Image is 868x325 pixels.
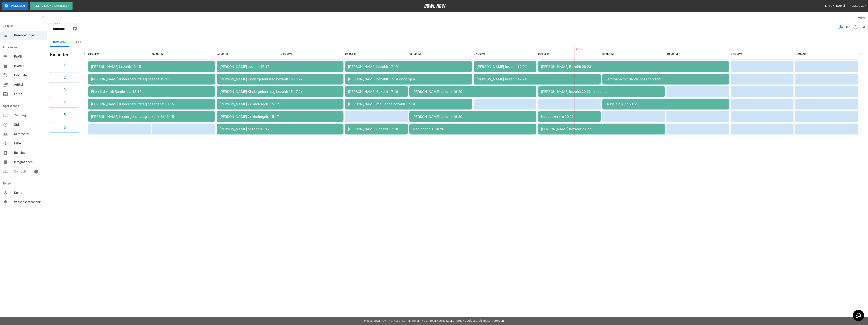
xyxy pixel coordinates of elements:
span: © 2022 BowlNow, Inc. Alle Rechte vorbehalten. [364,320,430,322]
button: Ausloggen [848,2,868,10]
a: Geschäftsbedingungen [471,320,504,322]
th: 03:00PM [217,48,279,60]
div: [PERSON_NAME] Kindergeburtstag bezahlt 2x 13-15 [91,115,212,119]
div: [PERSON_NAME] Kindergeburtstag bezahlt 15-17 2x [220,90,341,94]
th: 04:00PM [281,48,343,60]
th: 06:00PM [409,48,472,60]
div: [PERSON_NAME] 2x kindergeb. 15-17 [220,102,341,106]
th: 10:00PM [666,48,729,60]
th: 02:00PM [152,48,215,60]
h6: 4 [64,99,66,106]
div: Madlener n.s. 18-20 [412,127,533,131]
span: Artikel [14,82,44,87]
button: 4 [50,97,79,108]
span: Wissensdatenbank [14,200,44,205]
div: [PERSON_NAME] bezahlt 18-20 [412,90,533,94]
h5: Einheiten [50,52,79,58]
span: List [860,25,865,30]
span: 07:45 [575,47,576,51]
h6: 1 [64,62,66,68]
button: Reservierung erstellen [30,2,73,10]
span: Integrationen [14,160,44,165]
span: Fotos [14,92,44,96]
th: 11:00PM [731,48,794,60]
button: [PERSON_NAME] [821,2,846,10]
span: Zahlung [14,113,44,118]
div: [PERSON_NAME] Kindergeburtstag bezahlt 13-15 [91,77,212,81]
label: View [858,16,865,20]
div: [PERSON_NAME] bezahlt 20-22 mit bande [541,90,662,94]
button: 2 [50,72,79,83]
span: Grid [845,25,851,30]
h6: 5 [64,112,66,118]
span: Konto [14,191,44,195]
th: 01:00PM [88,48,151,60]
span: Mitarbeiter [14,132,44,136]
div: [PERSON_NAME] bezahlt 15-17 [220,65,341,69]
span: Produkte [14,73,44,78]
div: [PERSON_NAME] bezahlt 19-21 [477,77,598,81]
div: Ellenrieder mit Bande n.s. 13-15 [91,90,212,94]
div: [PERSON_NAME] bezahlt 20-22 [541,127,662,131]
span: Reservierungen [14,33,44,38]
th: 12:00AM [795,48,858,60]
button: 3 [50,85,79,95]
button: Pausieren [2,2,28,10]
span: Inventar [14,64,44,68]
div: [PERSON_NAME] bezahlt 13-15 [91,65,212,69]
div: [PERSON_NAME] bezahlt 18-20 [412,115,533,119]
div: inventory tabs [50,37,865,47]
span: Hilfe [14,141,44,146]
div: [PERSON_NAME] mit Bande bezahlt 17-19 [348,102,469,106]
div: Neudecker n s 20-21 [541,115,598,119]
span: Std [14,122,44,127]
div: [PERSON_NAME] bezahlt 17-19 Kindergeb. [348,77,469,81]
h6: 6 [64,124,66,131]
th: 08:00PM [538,48,601,60]
button: 5 [50,110,79,120]
div: [PERSON_NAME] 2x kindergeb. 15-17 [220,115,341,119]
div: [PERSON_NAME] Bezahlt 17-18 [348,90,405,94]
button: 6 [50,122,79,133]
button: test [69,37,87,47]
div: [PERSON_NAME] Kindergeburtstag bezahlt 2x 13-15 [91,102,212,106]
div: [PERSON_NAME] Kindergeburtstag bezahlt 15-17 2x [220,77,341,81]
div: Heigele n s 7 p 21-23 [605,102,726,106]
div: [PERSON_NAME] bezahlt 19-20 [477,65,533,69]
button: 1 [50,60,79,70]
th: 09:00PM [602,48,665,60]
th: 05:00PM [345,48,408,60]
a: Datenschutz-Bestimmungen [430,320,470,322]
div: [PERSON_NAME] Bezahlt 17-18 [348,127,405,131]
h6: 3 [64,87,66,93]
div: [PERSON_NAME] bezahlt 15-17 [220,127,341,131]
div: [PERSON_NAME] Bezahlt 20-23 [541,65,726,69]
div: [PERSON_NAME] bezahlt 17-19 [348,65,469,69]
th: 07:00PM [474,48,536,60]
span: Berichte [14,150,44,155]
button: Bowling [50,37,69,47]
img: logo [424,4,446,8]
button: Choose date, selected date is 27. Sep. 2025 [71,25,79,33]
h6: 2 [64,74,66,81]
table: sticky table [86,47,859,136]
span: Profil [14,54,44,59]
div: Bammann mit Bande bezahlt 21-23 [605,77,726,81]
